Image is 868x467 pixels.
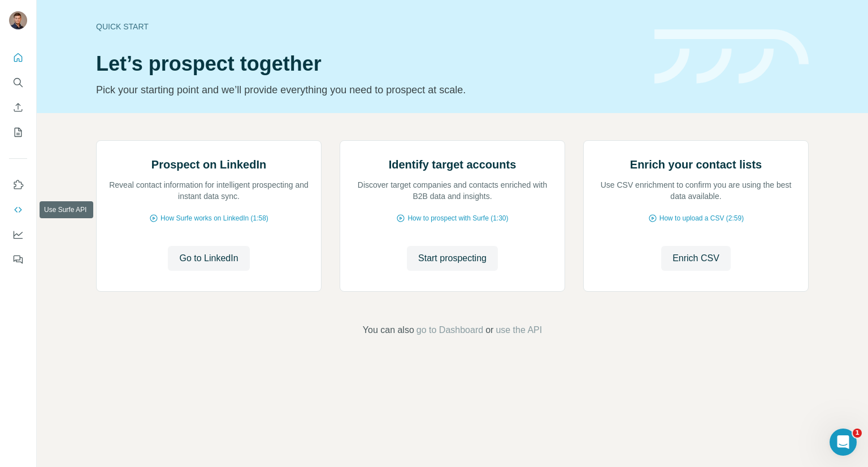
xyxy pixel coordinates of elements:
[389,157,517,172] h2: Identify target accounts
[168,246,249,271] button: Go to LinkedIn
[9,72,27,93] button: Search
[96,82,641,98] p: Pick your starting point and we’ll provide everything you need to prospect at scale.
[661,246,731,271] button: Enrich CSV
[363,323,414,337] span: You can also
[9,224,27,245] button: Dashboard
[9,47,27,68] button: Quick start
[179,252,238,265] span: Go to LinkedIn
[9,175,27,195] button: Use Surfe on LinkedIn
[485,323,493,337] span: or
[108,179,310,202] p: Reveal contact information for intelligent prospecting and instant data sync.
[416,323,483,337] button: go to Dashboard
[9,11,27,29] img: Avatar
[407,213,508,223] span: How to prospect with Surfe (1:30)
[830,429,857,456] iframe: Intercom live chat
[659,213,744,223] span: How to upload a CSV (2:59)
[9,122,27,142] button: My lists
[151,157,266,172] h2: Prospect on LinkedIn
[9,97,27,118] button: Enrich CSV
[351,179,553,202] p: Discover target companies and contacts enriched with B2B data and insights.
[853,429,862,438] span: 1
[160,213,268,223] span: How Surfe works on LinkedIn (1:58)
[9,200,27,220] button: Use Surfe API
[496,323,542,337] button: use the API
[96,53,641,75] h1: Let’s prospect together
[96,21,641,32] div: Quick start
[418,252,487,265] span: Start prospecting
[672,252,719,265] span: Enrich CSV
[654,29,809,84] img: banner
[407,246,498,271] button: Start prospecting
[9,249,27,270] button: Feedback
[630,157,762,172] h2: Enrich your contact lists
[595,179,797,202] p: Use CSV enrichment to confirm you are using the best data available.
